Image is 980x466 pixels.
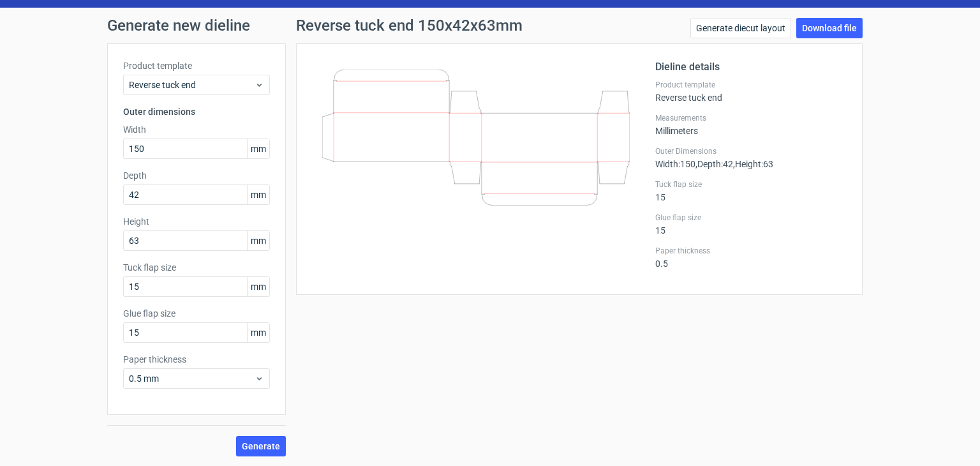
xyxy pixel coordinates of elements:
[247,323,269,342] span: mm
[123,105,270,118] h3: Outer dimensions
[655,213,847,223] label: Glue flap size
[655,113,847,123] label: Measurements
[129,79,255,91] span: Reverse tuck end
[123,307,270,320] label: Glue flap size
[123,169,270,182] label: Depth
[655,246,847,256] label: Paper thickness
[296,18,523,33] h1: Reverse tuck end 150x42x63mm
[655,59,847,75] h2: Dieline details
[695,159,733,169] span: , Depth : 42
[733,159,773,169] span: , Height : 63
[123,353,270,366] label: Paper thickness
[655,80,847,103] div: Reverse tuck end
[796,18,863,38] a: Download file
[247,277,269,296] span: mm
[655,159,695,169] span: Width : 150
[655,213,847,236] div: 15
[129,372,255,385] span: 0.5 mm
[107,18,873,33] h1: Generate new dieline
[655,246,847,269] div: 0.5
[247,139,269,158] span: mm
[123,59,270,72] label: Product template
[247,231,269,250] span: mm
[655,179,847,190] label: Tuck flap size
[123,261,270,274] label: Tuck flap size
[247,185,269,204] span: mm
[123,215,270,228] label: Height
[242,442,280,451] span: Generate
[655,113,847,136] div: Millimeters
[655,80,847,90] label: Product template
[655,146,847,156] label: Outer Dimensions
[690,18,791,38] a: Generate diecut layout
[123,123,270,136] label: Width
[655,179,847,202] div: 15
[236,436,286,456] button: Generate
